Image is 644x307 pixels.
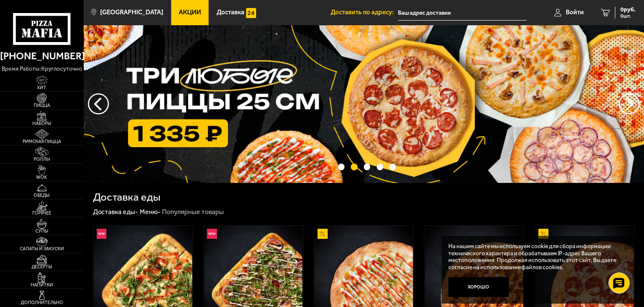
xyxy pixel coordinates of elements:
[93,192,161,203] h1: Доставка еды
[140,208,161,216] a: Меню-
[318,229,328,239] img: Акционный
[351,164,357,170] button: точки переключения
[377,164,383,170] button: точки переключения
[338,164,345,170] button: точки переключения
[390,164,396,170] button: точки переключения
[364,164,370,170] button: точки переключения
[398,5,527,21] input: Ваш адрес доставки
[538,229,549,239] img: Акционный
[88,93,109,114] button: следующий
[620,13,636,19] span: 0 шт.
[179,9,201,16] span: Акции
[207,229,217,239] img: Новинка
[331,9,398,16] span: Доставить по адресу:
[97,229,107,239] img: Новинка
[162,208,224,217] div: Популярные товары
[448,277,509,297] button: Хорошо
[100,9,163,16] span: [GEOGRAPHIC_DATA]
[93,208,138,216] a: Доставка еды-
[217,9,244,16] span: Доставка
[566,9,584,16] span: Войти
[620,7,636,13] span: 0 руб.
[246,8,256,18] img: 15daf4d41897b9f0e9f617042186c801.svg
[619,93,640,114] button: предыдущий
[448,243,623,270] p: На нашем сайте мы используем cookie для сбора информации технического характера и обрабатываем IP...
